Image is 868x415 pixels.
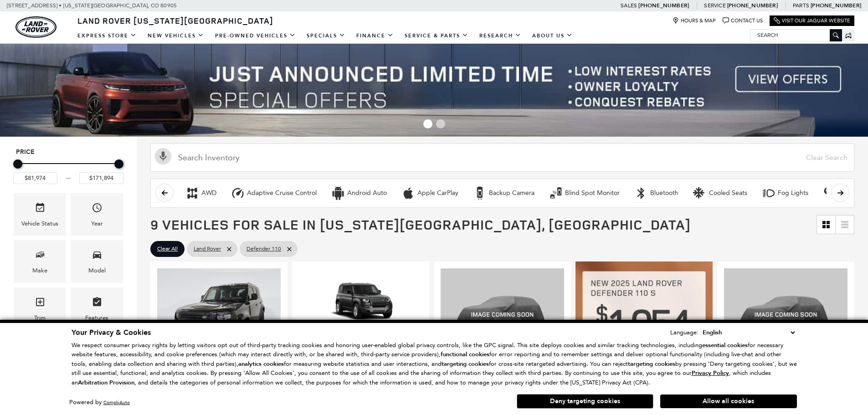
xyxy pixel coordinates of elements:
[15,16,56,38] a: land-rover
[71,193,123,236] div: YearYear
[150,143,854,172] input: Search Inventory
[670,329,699,335] div: Language:
[238,360,284,368] strong: analytics cookies
[194,243,221,255] span: Land Rover
[91,219,103,229] div: Year
[79,172,123,184] input: Maximum
[72,28,578,44] nav: Main Navigation
[85,313,108,323] div: Features
[762,186,776,200] div: Fog Lights
[71,240,123,282] div: ModelModel
[727,2,778,9] a: [PHONE_NUMBER]
[441,350,489,359] strong: functional cookies
[544,184,625,203] button: Blind Spot MonitorBlind Spot Monitor
[210,28,301,44] a: Pre-Owned Vehicles
[750,30,842,41] input: Search
[157,243,178,255] span: Clear All
[331,186,345,200] div: Android Auto
[88,266,106,276] div: Model
[468,184,539,203] button: Backup CameraBackup Camera
[489,189,534,197] div: Backup Camera
[35,247,46,266] span: Make
[92,294,103,313] span: Features
[150,215,691,234] span: 9 Vehicles for Sale in [US_STATE][GEOGRAPHIC_DATA], [GEOGRAPHIC_DATA]
[527,28,578,44] a: About Us
[35,200,46,219] span: Vehicle
[78,379,134,387] strong: Arbitration Provision
[299,268,422,338] img: 2025 LAND ROVER Defender 110 400PS S
[15,16,56,38] img: Land Rover
[778,189,808,197] div: Fog Lights
[638,2,689,9] a: [PHONE_NUMBER]
[628,360,675,368] strong: targeting cookies
[32,266,47,276] div: Make
[417,189,458,197] div: Apple CarPlay
[823,186,837,200] div: Keyless Entry
[757,184,813,203] button: Fog LightsFog Lights
[34,313,46,323] div: Trim
[423,119,432,128] span: Go to slide 1
[14,193,66,236] div: VehicleVehicle Status
[811,2,861,9] a: [PHONE_NUMBER]
[35,294,46,313] span: Trim
[634,186,648,200] div: Bluetooth
[247,243,281,255] span: Defender 110
[436,119,445,128] span: Go to slide 2
[72,341,797,388] p: We respect consumer privacy rights by letting visitors opt out of third-party tracking cookies an...
[565,189,620,197] div: Blind Spot Monitor
[723,17,763,24] a: Contact Us
[247,189,317,197] div: Adaptive Cruise Control
[13,172,57,184] input: Minimum
[473,186,487,200] div: Backup Camera
[103,400,130,405] a: ComplyAuto
[831,184,849,202] button: scroll right
[155,148,171,164] svg: Click to toggle on voice search
[474,28,527,44] a: Research
[77,15,273,26] span: Land Rover [US_STATE][GEOGRAPHIC_DATA]
[399,28,474,44] a: Service & Parts
[301,28,351,44] a: Specials
[692,369,729,377] u: Privacy Policy
[13,159,22,169] div: Minimum Price
[231,186,245,200] div: Adaptive Cruise Control
[793,2,809,9] span: Parts
[709,189,747,197] div: Cooled Seats
[396,184,463,203] button: Apple CarPlayApple CarPlay
[155,184,174,202] button: scroll left
[21,219,58,229] div: Vehicle Status
[7,2,177,9] a: [STREET_ADDRESS] • [US_STATE][GEOGRAPHIC_DATA], CO 80905
[517,394,653,409] button: Deny targeting cookies
[142,28,210,44] a: New Vehicles
[621,2,637,9] span: Sales
[401,186,415,200] div: Apple CarPlay
[688,184,752,203] button: Cooled SeatsCooled Seats
[72,328,151,338] span: Your Privacy & Cookies
[347,189,387,197] div: Android Auto
[326,184,392,203] button: Android AutoAndroid Auto
[692,369,729,376] a: Privacy Policy
[72,28,142,44] a: EXPRESS STORE
[71,287,123,330] div: FeaturesFeatures
[92,247,103,266] span: Model
[157,268,281,361] img: 2025 LAND ROVER Defender 110 S
[660,395,797,408] button: Allow all cookies
[185,186,199,200] div: AWD
[693,186,707,200] div: Cooled Seats
[702,341,748,349] strong: essential cookies
[442,360,489,368] strong: targeting cookies
[724,268,847,361] img: 2025 LAND ROVER Defender 110 X-Dynamic SE
[16,148,121,156] h5: Price
[700,328,797,338] select: Language Select
[650,189,678,197] div: Bluetooth
[441,268,564,361] img: 2025 LAND ROVER Defender 110 S
[774,17,850,24] a: Visit Our Jaguar Website
[673,17,716,24] a: Hours & Map
[704,2,725,9] span: Service
[226,184,322,203] button: Adaptive Cruise ControlAdaptive Cruise Control
[92,200,103,219] span: Year
[69,400,130,405] div: Powered by
[13,156,123,184] div: Price
[14,240,66,282] div: MakeMake
[549,186,563,200] div: Blind Spot Monitor
[114,159,123,169] div: Maximum Price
